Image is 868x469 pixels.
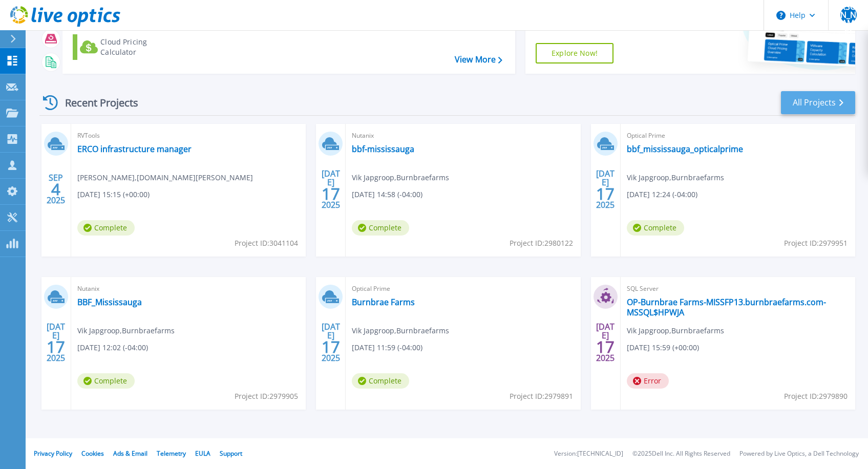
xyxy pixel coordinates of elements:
[77,373,135,389] span: Complete
[352,373,409,389] span: Complete
[81,449,104,458] a: Cookies
[596,324,615,361] div: [DATE] 2025
[596,170,615,208] div: [DATE] 2025
[627,220,684,236] span: Complete
[739,451,859,457] li: Powered by Live Optics, a Dell Technology
[784,391,848,402] span: Project ID: 2979890
[34,449,72,458] a: Privacy Policy
[77,342,148,353] span: [DATE] 12:02 (-04:00)
[235,391,298,402] span: Project ID: 2979905
[784,238,848,249] span: Project ID: 2979951
[781,91,855,114] a: All Projects
[77,172,253,183] span: [PERSON_NAME] , [DOMAIN_NAME][PERSON_NAME]
[100,37,182,57] div: Cloud Pricing Calculator
[627,342,699,353] span: [DATE] 15:59 (+00:00)
[632,451,730,457] li: © 2025 Dell Inc. All Rights Reserved
[455,55,502,65] a: View More
[352,130,574,141] span: Nutanix
[47,343,65,351] span: 17
[39,90,152,115] div: Recent Projects
[77,325,175,336] span: Vik Japgroop , Burnbraefarms
[627,172,724,183] span: Vik Japgroop , Burnbraefarms
[627,325,724,336] span: Vik Japgroop , Burnbraefarms
[352,220,409,236] span: Complete
[352,297,415,307] a: Burnbrae Farms
[77,130,300,141] span: RVTools
[352,189,422,200] span: [DATE] 14:58 (-04:00)
[322,343,340,351] span: 17
[77,283,300,294] span: Nutanix
[77,189,150,200] span: [DATE] 15:15 (+00:00)
[322,189,340,198] span: 17
[113,449,147,458] a: Ads & Email
[352,342,422,353] span: [DATE] 11:59 (-04:00)
[627,144,743,154] a: bbf_mississauga_opticalprime
[73,34,187,60] a: Cloud Pricing Calculator
[627,130,849,141] span: Optical Prime
[536,43,613,63] a: Explore Now!
[321,324,341,361] div: [DATE] 2025
[510,391,573,402] span: Project ID: 2979891
[46,324,66,361] div: [DATE] 2025
[627,373,669,389] span: Error
[352,172,449,183] span: Vik Japgroop , Burnbraefarms
[352,283,574,294] span: Optical Prime
[596,189,615,198] span: 17
[321,170,341,208] div: [DATE] 2025
[77,144,192,154] a: ERCO infrastructure manager
[554,451,623,457] li: Version: [TECHNICAL_ID]
[77,297,142,307] a: BBF_Mississauga
[352,325,449,336] span: Vik Japgroop , Burnbraefarms
[235,238,298,249] span: Project ID: 3041104
[352,144,414,154] a: bbf-mississauga
[627,189,697,200] span: [DATE] 12:24 (-04:00)
[157,449,186,458] a: Telemetry
[510,238,573,249] span: Project ID: 2980122
[77,220,135,236] span: Complete
[627,297,849,317] a: OP-Burnbrae Farms-MISSFP13.burnbraefarms.com-MSSQL$HPWJA
[195,449,210,458] a: EULA
[220,449,242,458] a: Support
[627,283,849,294] span: SQL Server
[596,343,615,351] span: 17
[46,170,66,208] div: SEP 2025
[51,185,60,194] span: 4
